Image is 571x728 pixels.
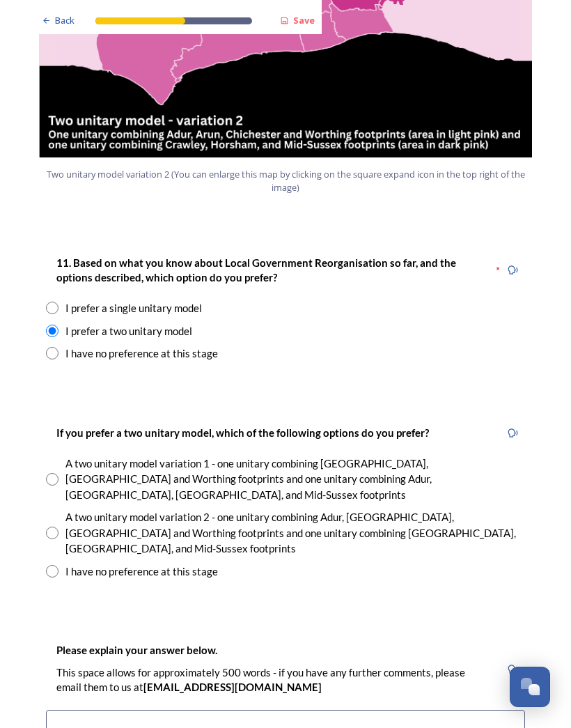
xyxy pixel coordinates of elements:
[65,564,218,580] div: I have no preference at this stage
[56,644,217,656] strong: Please explain your answer below.
[56,426,429,439] strong: If you prefer a two unitary model, which of the following options do you prefer?
[143,681,322,693] strong: [EMAIL_ADDRESS][DOMAIN_NAME]
[293,14,315,26] strong: Save
[65,323,192,339] div: I prefer a two unitary model
[56,665,490,695] p: This space allows for approximately 500 words - if you have any further comments, please email th...
[65,300,202,316] div: I prefer a single unitary model
[65,346,218,362] div: I have no preference at this stage
[55,14,75,27] span: Back
[510,667,550,707] button: Open Chat
[56,256,458,284] strong: 11. Based on what you know about Local Government Reorganisation so far, and the options describe...
[65,509,525,557] div: A two unitary model variation 2 - one unitary combining Adur, [GEOGRAPHIC_DATA], [GEOGRAPHIC_DATA...
[65,456,525,503] div: A two unitary model variation 1 - one unitary combining [GEOGRAPHIC_DATA], [GEOGRAPHIC_DATA] and ...
[45,168,526,194] span: Two unitary model variation 2 (You can enlarge this map by clicking on the square expand icon in ...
